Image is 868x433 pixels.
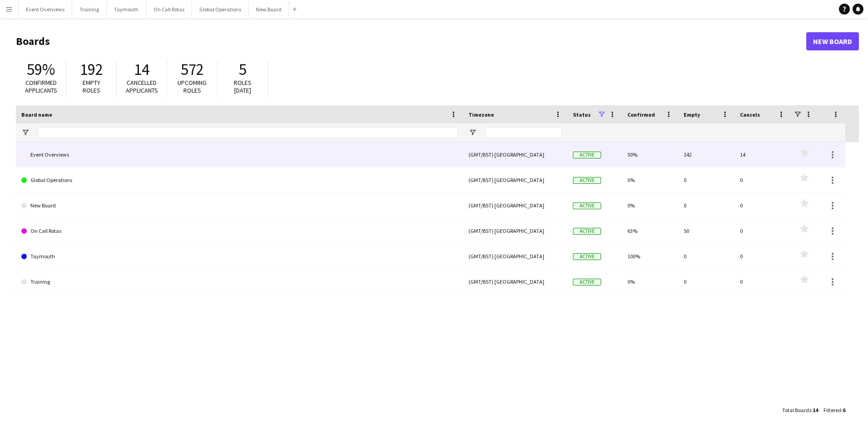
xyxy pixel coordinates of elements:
[463,269,567,294] div: (GMT/BST) [GEOGRAPHIC_DATA]
[21,111,52,118] span: Board name
[469,128,477,137] button: Open Filter Menu
[573,177,601,184] span: Active
[16,34,806,48] h1: Boards
[782,401,818,419] div: :
[678,167,735,192] div: 0
[622,269,678,294] div: 0%
[469,111,494,118] span: Timezone
[234,79,252,94] span: Roles [DATE]
[573,253,601,260] span: Active
[463,167,567,192] div: (GMT/BST) [GEOGRAPHIC_DATA]
[21,193,458,218] a: New Board
[19,0,72,18] button: Event Overviews
[25,79,57,94] span: Confirmed applicants
[678,244,735,269] div: 0
[622,167,678,192] div: 0%
[573,228,601,235] span: Active
[627,111,655,118] span: Confirmed
[622,193,678,218] div: 0%
[684,111,700,118] span: Empty
[813,407,818,413] span: 14
[573,279,601,285] span: Active
[573,202,601,209] span: Active
[735,244,791,269] div: 0
[678,193,735,218] div: 0
[38,127,458,138] input: Board name Filter Input
[678,218,735,243] div: 50
[735,167,791,192] div: 0
[824,407,841,413] span: Filtered
[21,128,30,137] button: Open Filter Menu
[678,269,735,294] div: 0
[80,59,103,79] span: 192
[463,142,567,167] div: (GMT/BST) [GEOGRAPHIC_DATA]
[573,152,601,158] span: Active
[83,79,100,94] span: Empty roles
[573,111,591,118] span: Status
[181,59,204,79] span: 572
[72,0,107,18] button: Training
[134,59,149,79] span: 14
[27,59,55,79] span: 59%
[622,244,678,269] div: 100%
[740,111,760,118] span: Cancels
[21,142,458,167] a: Event Overviews
[806,32,859,50] a: New Board
[192,0,249,18] button: Global Operations
[735,269,791,294] div: 0
[21,218,458,244] a: On Call Rotas
[107,0,146,18] button: Taymouth
[463,244,567,269] div: (GMT/BST) [GEOGRAPHIC_DATA]
[735,193,791,218] div: 0
[21,244,458,269] a: Taymouth
[146,0,192,18] button: On Call Rotas
[824,401,845,419] div: :
[463,193,567,218] div: (GMT/BST) [GEOGRAPHIC_DATA]
[735,218,791,243] div: 0
[239,59,247,79] span: 5
[178,79,207,94] span: Upcoming roles
[735,142,791,167] div: 14
[249,0,289,18] button: New Board
[21,269,458,295] a: Training
[843,407,845,413] span: 6
[485,127,562,138] input: Timezone Filter Input
[622,142,678,167] div: 50%
[126,79,158,94] span: Cancelled applicants
[21,167,458,193] a: Global Operations
[782,407,811,413] span: Total Boards
[463,218,567,243] div: (GMT/BST) [GEOGRAPHIC_DATA]
[678,142,735,167] div: 142
[622,218,678,243] div: 63%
